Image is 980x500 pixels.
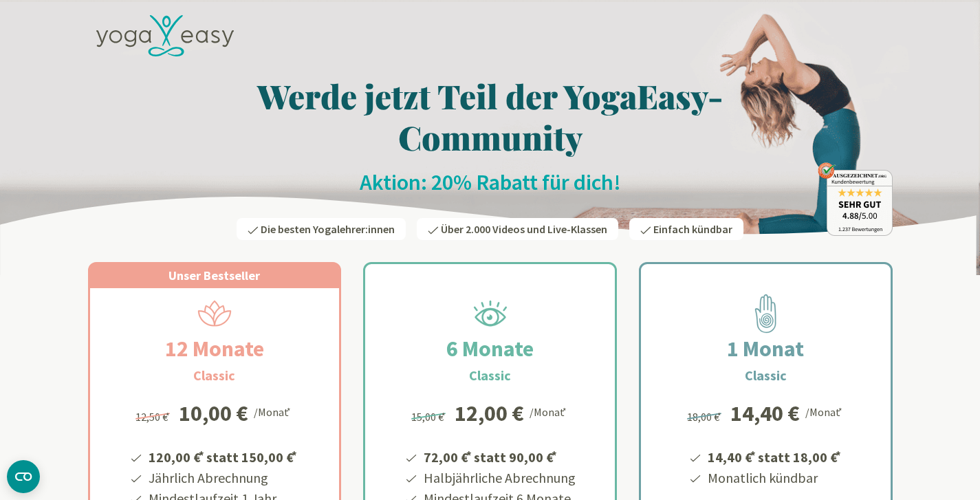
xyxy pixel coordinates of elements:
[687,410,723,424] span: 18,00 €
[179,402,248,424] div: 10,00 €
[88,169,893,196] h2: Aktion: 20% Rabatt für dich!
[261,222,395,236] span: Die besten Yogalehrer:innen
[146,444,299,468] li: 120,00 € statt 150,00 €
[146,468,299,488] li: Jährlich Abrechnung
[88,75,893,157] h1: Werde jetzt Teil der YogaEasy-Community
[530,402,569,420] div: /Monat
[254,402,293,420] div: /Monat
[413,332,567,365] h2: 6 Monate
[422,468,576,488] li: Halbjährliche Abrechnung
[653,222,732,236] span: Einfach kündbar
[168,268,260,283] span: Unser Bestseller
[805,402,845,420] div: /Monat
[411,410,448,424] span: 15,00 €
[706,444,843,468] li: 14,40 € statt 18,00 €
[132,332,297,365] h2: 12 Monate
[818,162,893,236] img: ausgezeichnet_badge.png
[469,365,511,386] h3: Classic
[422,444,576,468] li: 72,00 € statt 90,00 €
[135,410,172,424] span: 12,50 €
[706,468,843,488] li: Monatlich kündbar
[694,332,837,365] h2: 1 Monat
[730,402,800,424] div: 14,40 €
[745,365,787,386] h3: Classic
[455,402,524,424] div: 12,00 €
[193,365,235,386] h3: Classic
[441,222,607,236] span: Über 2.000 Videos und Live-Klassen
[7,460,40,493] button: CMP-Widget öffnen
